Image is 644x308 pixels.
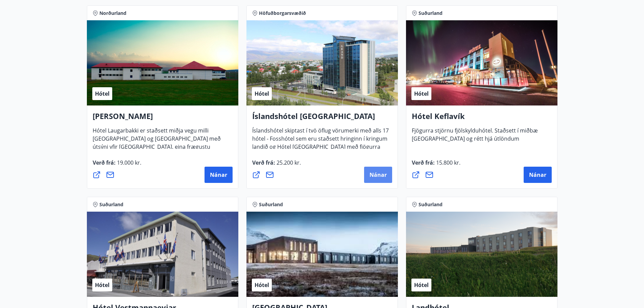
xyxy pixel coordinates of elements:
[412,111,552,126] h4: Hótel Keflavík
[93,111,233,126] h4: [PERSON_NAME]
[275,159,301,166] span: 25.200 kr.
[205,167,233,183] button: Nánar
[210,171,227,179] span: Nánar
[259,201,283,208] span: Suðurland
[529,171,546,179] span: Nánar
[412,127,538,148] span: Fjögurra stjörnu fjölskylduhótel. Staðsett í miðbæ [GEOGRAPHIC_DATA] og rétt hjá útlöndum
[255,281,269,289] span: Hótel
[95,281,110,289] span: Hótel
[93,159,141,172] span: Verð frá :
[116,159,141,166] span: 19.000 kr.
[259,10,306,17] span: Höfuðborgarsvæðið
[99,201,123,208] span: Suðurland
[93,127,221,164] span: Hótel Laugarbakki er staðsett miðja vegu milli [GEOGRAPHIC_DATA] og [GEOGRAPHIC_DATA] með útsýni ...
[419,10,443,17] span: Suðurland
[255,90,269,97] span: Hótel
[435,159,460,166] span: 15.800 kr.
[252,159,301,172] span: Verð frá :
[419,201,443,208] span: Suðurland
[252,127,389,164] span: Íslandshótel skiptast í tvö öflug vörumerki með alls 17 hótel - Fosshótel sem eru staðsett hringi...
[252,111,392,126] h4: Íslandshótel [GEOGRAPHIC_DATA]
[412,159,460,172] span: Verð frá :
[524,167,552,183] button: Nánar
[414,281,429,289] span: Hótel
[95,90,110,97] span: Hótel
[369,171,387,179] span: Nánar
[414,90,429,97] span: Hótel
[99,10,126,17] span: Norðurland
[364,167,392,183] button: Nánar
